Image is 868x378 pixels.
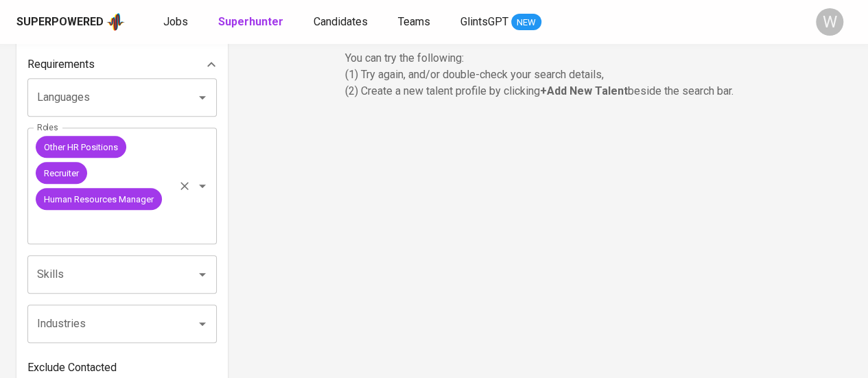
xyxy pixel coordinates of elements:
div: Requirements [27,51,217,78]
div: W [816,8,843,36]
div: Other HR Positions [36,136,126,158]
button: Open [193,176,212,196]
span: Human Resources Manager [36,193,162,206]
div: Superpowered [16,14,104,30]
button: Open [193,88,212,107]
button: Open [193,265,212,284]
div: Human Resources Manager [36,188,162,210]
span: Other HR Positions [36,141,126,154]
b: + Add New Talent [540,84,628,97]
p: You can try the following : [345,50,757,67]
p: (2) Create a new talent profile by clicking beside the search bar. [345,83,757,99]
span: NEW [511,16,541,29]
span: Jobs [163,15,188,28]
a: Candidates [314,14,371,31]
span: Recruiter [36,167,87,180]
span: GlintsGPT [460,15,508,28]
a: Jobs [163,14,191,31]
a: Superhunter [218,14,286,31]
a: GlintsGPT NEW [460,14,541,31]
span: Candidates [314,15,368,28]
a: Teams [398,14,433,31]
button: Clear [175,176,194,196]
img: app logo [106,12,125,32]
p: (1) Try again, and/or double-check your search details, [345,67,757,83]
a: Superpoweredapp logo [16,12,125,32]
b: Superhunter [218,15,283,28]
span: Teams [398,15,430,28]
button: Open [193,314,212,333]
p: Requirements [27,56,95,73]
div: Recruiter [36,162,87,184]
